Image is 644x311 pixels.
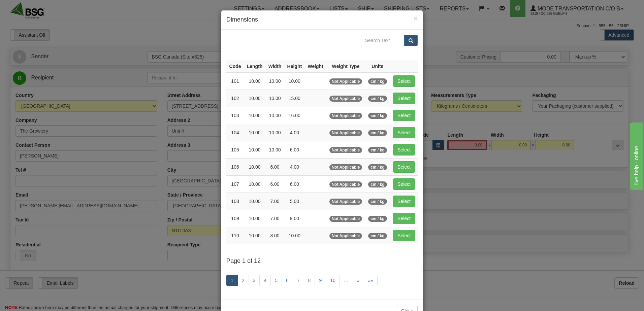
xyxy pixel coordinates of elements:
[244,60,265,72] th: Length
[226,158,244,175] td: 106
[265,60,284,72] th: Width
[226,90,244,107] td: 102
[293,275,304,286] a: 7
[329,147,362,153] span: Not Applicable
[393,75,415,87] button: Select
[282,275,293,286] a: 6
[265,141,284,158] td: 10.00
[329,199,362,205] span: Not Applicable
[226,275,238,286] a: 1
[315,275,326,286] a: 9
[265,124,284,141] td: 10.00
[368,199,387,205] span: cm / kg
[284,175,305,193] td: 6.00
[329,216,362,222] span: Not Applicable
[368,130,387,136] span: cm / kg
[414,15,418,22] button: Close
[265,107,284,124] td: 10.00
[265,175,284,193] td: 6.00
[368,216,387,222] span: cm / kg
[284,227,305,244] td: 10.00
[265,90,284,107] td: 10.00
[265,158,284,175] td: 6.00
[368,233,387,239] span: cm / kg
[329,164,362,170] span: Not Applicable
[329,233,362,239] span: Not Applicable
[244,90,265,107] td: 10.00
[368,147,387,153] span: cm / kg
[284,141,305,158] td: 6.00
[226,258,418,265] h4: Page 1 of 12
[237,275,249,286] a: 2
[393,127,415,138] button: Select
[5,4,62,12] div: live help - online
[364,275,378,286] a: »»
[329,78,362,84] span: Not Applicable
[393,144,415,155] button: Select
[393,178,415,190] button: Select
[284,72,305,90] td: 10.00
[226,193,244,210] td: 108
[284,210,305,227] td: 9.00
[244,124,265,141] td: 10.00
[226,124,244,141] td: 104
[329,181,362,187] span: Not Applicable
[244,227,265,244] td: 10.00
[244,175,265,193] td: 10.00
[226,60,244,72] th: Code
[393,110,415,121] button: Select
[284,107,305,124] td: 16.00
[393,230,415,241] button: Select
[368,181,387,187] span: cm / kg
[393,161,415,173] button: Select
[368,96,387,102] span: cm / kg
[284,193,305,210] td: 5.00
[244,210,265,227] td: 10.00
[326,275,340,286] a: 10
[265,210,284,227] td: 7.00
[284,60,305,72] th: Height
[329,113,362,119] span: Not Applicable
[305,60,326,72] th: Weight
[249,275,260,286] a: 3
[368,164,387,170] span: cm / kg
[244,158,265,175] td: 10.00
[368,113,387,119] span: cm / kg
[226,141,244,158] td: 105
[629,121,643,190] iframe: chat widget
[326,60,365,72] th: Weight Type
[265,193,284,210] td: 7.00
[244,193,265,210] td: 10.00
[340,275,353,286] a: …
[361,35,405,46] input: Search Text
[226,175,244,193] td: 107
[226,72,244,90] td: 101
[265,72,284,90] td: 10.00
[329,96,362,102] span: Not Applicable
[284,158,305,175] td: 4.00
[393,213,415,224] button: Select
[365,60,390,72] th: Units
[226,227,244,244] td: 110
[393,196,415,207] button: Select
[265,227,284,244] td: 8.00
[226,107,244,124] td: 103
[259,275,271,286] a: 4
[304,275,315,286] a: 8
[270,275,282,286] a: 5
[226,210,244,227] td: 109
[244,141,265,158] td: 10.00
[353,275,364,286] a: »
[368,78,387,84] span: cm / kg
[284,90,305,107] td: 15.00
[226,15,418,24] h4: Dimensions
[329,130,362,136] span: Not Applicable
[393,93,415,104] button: Select
[244,107,265,124] td: 10.00
[414,14,418,22] span: ×
[244,72,265,90] td: 10.00
[284,124,305,141] td: 4.00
